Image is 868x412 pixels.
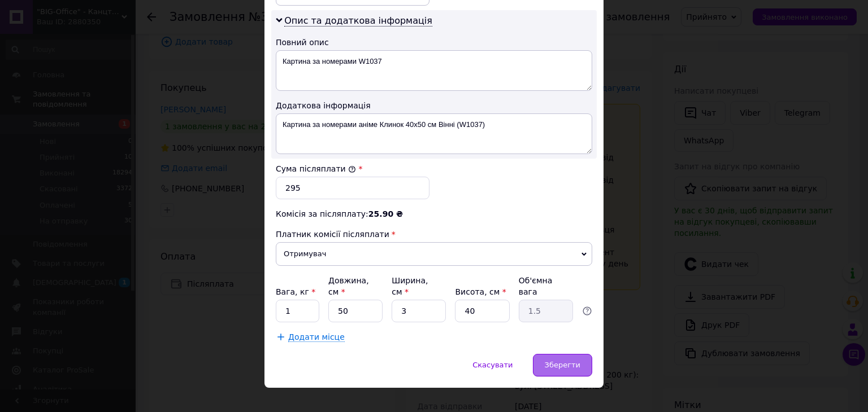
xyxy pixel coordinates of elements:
span: Отримувач [276,242,592,266]
span: Додати місце [288,332,345,342]
div: Додаткова інформація [276,100,592,111]
span: Опис та додаткова інформація [284,15,432,27]
label: Вага, кг [276,287,315,296]
textarea: Картина за номерами аніме Клинок 40х50 см Вінні (W1037) [276,113,592,154]
span: Зберегти [545,361,580,369]
div: Комісія за післяплату: [276,208,592,220]
label: Довжина, см [328,276,369,296]
span: Платник комісії післяплати [276,230,389,239]
span: Скасувати [472,361,513,369]
div: Повний опис [276,37,592,48]
label: Ширина, см [392,276,428,296]
label: Висота, см [455,287,506,296]
span: 25.90 ₴ [368,209,403,218]
textarea: Картина за номерами W1037 [276,50,592,91]
label: Сума післяплати [276,164,356,173]
div: Об'ємна вага [519,275,573,297]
